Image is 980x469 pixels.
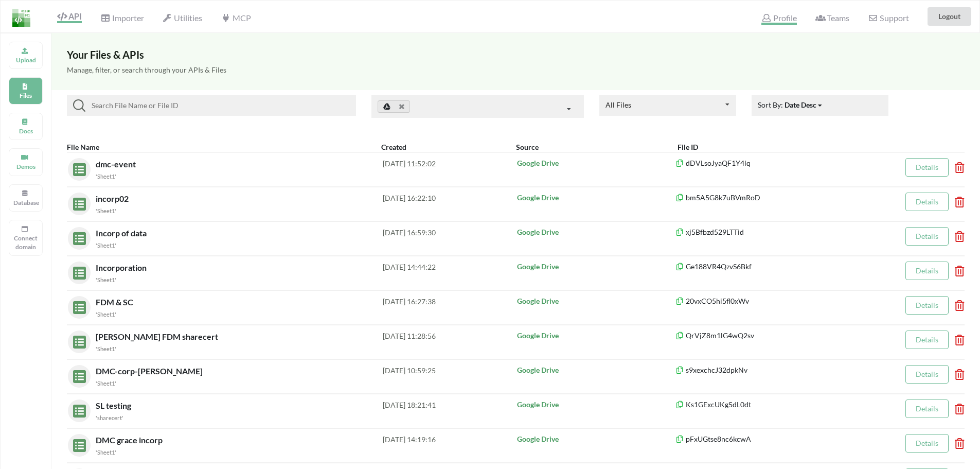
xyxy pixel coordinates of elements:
[605,101,631,109] div: All Files
[758,100,823,109] span: Sort By:
[96,173,116,180] small: 'Sheet1'
[916,404,938,413] a: Details
[517,331,676,341] p: Google Drive
[517,158,676,168] p: Google Drive
[96,207,116,214] small: 'Sheet1'
[517,227,676,237] p: Google Drive
[916,197,938,206] a: Details
[96,401,133,410] span: SL testing
[761,13,796,25] span: Profile
[928,7,971,26] button: Logout
[517,262,676,272] p: Google Drive
[905,296,949,315] button: Details
[68,193,86,211] img: sheets.7a1b7961.svg
[815,13,849,23] span: Teams
[383,331,516,353] div: [DATE] 11:28:56
[916,232,938,240] a: Details
[96,276,116,283] small: 'Sheet1'
[96,366,205,376] span: DMC-corp-[PERSON_NAME]
[67,66,965,75] h5: Manage, filter, or search through your APIs & Files
[13,127,38,135] p: Docs
[675,296,871,306] p: 20vxCO5hi5fl0xWv
[383,296,516,319] div: [DATE] 16:27:38
[516,143,539,151] b: Source
[96,297,135,307] span: FDM & SC
[13,198,38,207] p: Database
[678,143,698,151] b: File ID
[57,11,82,21] span: API
[96,345,116,352] small: 'Sheet1'
[96,263,149,272] span: Incorporation
[675,434,871,444] p: pFxUGtse8nc6kcwA
[675,399,871,410] p: Ks1GExcUKg5dL0dt
[517,296,676,306] p: Google Drive
[905,262,949,280] button: Details
[916,370,938,378] a: Details
[68,227,86,245] img: sheets.7a1b7961.svg
[68,365,86,383] img: sheets.7a1b7961.svg
[68,262,86,280] img: sheets.7a1b7961.svg
[96,159,138,169] span: dmc-event
[916,266,938,275] a: Details
[96,194,131,203] span: incorp02
[517,399,676,410] p: Google Drive
[163,13,202,23] span: Utilities
[68,331,86,349] img: sheets.7a1b7961.svg
[675,193,871,203] p: bm5A5G8k7uBVmRoD
[12,9,30,27] img: LogoIcon.png
[517,193,676,203] p: Google Drive
[96,435,165,445] span: DMC grace incorp
[383,434,516,457] div: [DATE] 14:19:16
[100,13,144,23] span: Importer
[905,193,949,211] button: Details
[67,48,965,61] h3: Your Files & APIs
[221,13,251,23] span: MCP
[517,365,676,375] p: Google Drive
[517,434,676,444] p: Google Drive
[383,262,516,284] div: [DATE] 14:44:22
[675,158,871,168] p: dDVLsoJyaQF1Y4lq
[868,14,908,22] span: Support
[96,332,220,341] span: [PERSON_NAME] FDM sharecert
[96,380,116,387] small: 'Sheet1'
[96,242,116,249] small: 'Sheet1'
[73,99,85,112] img: searchIcon.svg
[383,227,516,250] div: [DATE] 16:59:30
[905,331,949,349] button: Details
[905,434,949,453] button: Details
[916,439,938,447] a: Details
[67,143,99,151] b: File Name
[96,228,149,238] span: Incorp of data
[68,158,86,176] img: sheets.7a1b7961.svg
[96,311,116,318] small: 'Sheet1'
[905,365,949,384] button: Details
[85,99,352,112] input: Search File Name or File ID
[383,399,516,422] div: [DATE] 18:21:41
[68,296,86,314] img: sheets.7a1b7961.svg
[383,193,516,215] div: [DATE] 16:22:10
[905,399,949,418] button: Details
[68,434,86,452] img: sheets.7a1b7961.svg
[916,163,938,171] a: Details
[96,414,123,421] small: 'sharecert'
[675,262,871,272] p: Ge188VR4QzvS6Bkf
[13,91,38,100] p: Files
[68,399,86,418] img: sheets.7a1b7961.svg
[916,335,938,344] a: Details
[675,365,871,375] p: s9xexchcJ32dpkNv
[675,227,871,237] p: xj5Bfbzd529LTTid
[96,449,116,456] small: 'Sheet1'
[905,158,949,177] button: Details
[785,99,816,110] div: Date Desc
[13,56,38,64] p: Upload
[916,301,938,309] a: Details
[383,365,516,388] div: [DATE] 10:59:25
[383,158,516,181] div: [DATE] 11:52:02
[905,227,949,246] button: Details
[13,234,38,251] p: Connect domain
[13,162,38,171] p: Demos
[675,331,871,341] p: QrVjZ8m1lG4wQ2sv
[381,143,406,151] b: Created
